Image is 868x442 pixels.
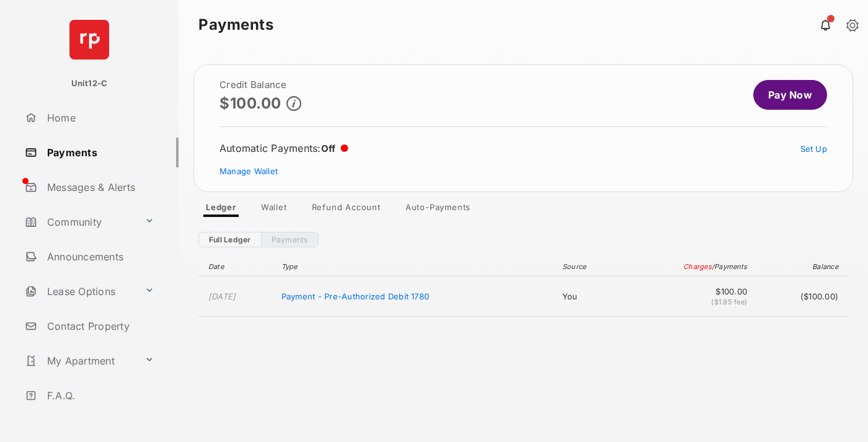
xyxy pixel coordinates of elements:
[712,262,747,271] span: / Payments
[71,77,108,90] p: Unit12-C
[219,80,301,90] h2: Credit Balance
[800,144,828,154] a: Set Up
[275,257,556,276] th: Type
[196,202,246,217] a: Ledger
[753,257,848,276] th: Balance
[251,202,297,217] a: Wallet
[20,311,179,341] a: Contact Property
[281,291,430,301] span: Payment - Pre-Authorized Debit 1780
[753,276,848,317] td: ($100.00)
[20,103,179,133] a: Home
[219,95,281,112] p: $100.00
[302,202,391,217] a: Refund Account
[20,172,179,202] a: Messages & Alerts
[198,257,275,276] th: Date
[321,143,336,154] span: Off
[711,298,747,306] span: ($1.95 fee)
[20,242,179,272] a: Announcements
[20,138,179,167] a: Payments
[198,17,273,32] strong: Payments
[20,276,139,306] a: Lease Options
[396,202,480,217] a: Auto-Payments
[219,142,348,154] div: Automatic Payments :
[20,207,139,237] a: Community
[198,232,261,247] a: Full Ledger
[626,286,748,296] span: $100.00
[683,262,712,271] span: Charges
[69,20,109,60] img: svg+xml;base64,PHN2ZyB4bWxucz0iaHR0cDovL3d3dy53My5vcmcvMjAwMC9zdmciIHdpZHRoPSI2NCIgaGVpZ2h0PSI2NC...
[20,381,179,410] a: F.A.Q.
[556,257,620,276] th: Source
[208,291,236,301] time: [DATE]
[20,346,139,376] a: My Apartment
[219,166,278,176] a: Manage Wallet
[261,232,319,247] a: Payments
[556,276,620,317] td: You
